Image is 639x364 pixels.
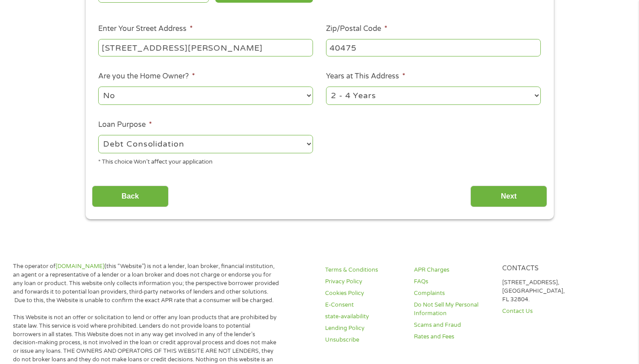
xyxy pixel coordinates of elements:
[56,263,104,270] a: [DOMAIN_NAME]
[98,24,193,34] label: Enter Your Street Address
[325,312,403,321] a: state-availability
[502,307,580,316] a: Contact Us
[414,289,492,298] a: Complaints
[98,72,195,81] label: Are you the Home Owner?
[326,24,387,34] label: Zip/Postal Code
[414,333,492,341] a: Rates and Fees
[325,277,403,286] a: Privacy Policy
[502,278,580,304] p: [STREET_ADDRESS], [GEOGRAPHIC_DATA], FL 32804.
[92,186,169,208] input: Back
[325,336,403,344] a: Unsubscribe
[325,301,403,309] a: E-Consent
[414,321,492,329] a: Scams and Fraud
[414,277,492,286] a: FAQs
[98,155,313,167] div: * This choice Won’t affect your application
[325,266,403,274] a: Terms & Conditions
[13,262,279,304] p: The operator of (this “Website”) is not a lender, loan broker, financial institution, an agent or...
[470,186,547,208] input: Next
[325,324,403,333] a: Lending Policy
[325,289,403,298] a: Cookies Policy
[98,120,152,130] label: Loan Purpose
[326,72,405,81] label: Years at This Address
[414,301,492,318] a: Do Not Sell My Personal Information
[98,39,313,56] input: 1 Main Street
[414,266,492,274] a: APR Charges
[502,264,580,273] h4: Contacts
